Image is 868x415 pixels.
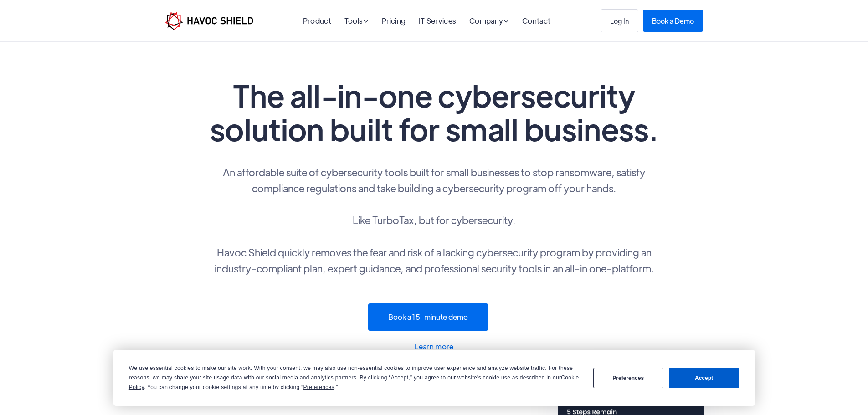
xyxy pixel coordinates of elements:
[206,78,662,146] h1: The all-in-one cybersecurity solution built for small business.
[303,384,334,390] span: Preferences
[344,17,369,26] div: Tools
[368,303,488,331] a: Book a 15-minute demo
[601,9,638,32] a: Log In
[716,317,868,415] iframe: Chat Widget
[344,17,369,26] div: Tools
[303,16,331,26] a: Product
[503,17,509,25] span: 
[469,17,509,26] div: Company
[643,10,703,32] a: Book a Demo
[419,16,457,26] a: IT Services
[129,364,582,392] div: We use essential cookies to make our site work. With your consent, we may also use non-essential ...
[165,12,253,30] a: home
[165,12,253,30] img: Havoc Shield logo
[206,164,662,276] p: An affordable suite of cybersecurity tools built for small businesses to stop ransomware, satisfy...
[113,350,755,406] div: Cookie Consent Prompt
[363,17,369,25] span: 
[469,17,509,26] div: Company
[522,16,550,26] a: Contact
[382,16,406,26] a: Pricing
[206,340,662,353] a: Learn more
[669,368,739,388] button: Accept
[593,368,663,388] button: Preferences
